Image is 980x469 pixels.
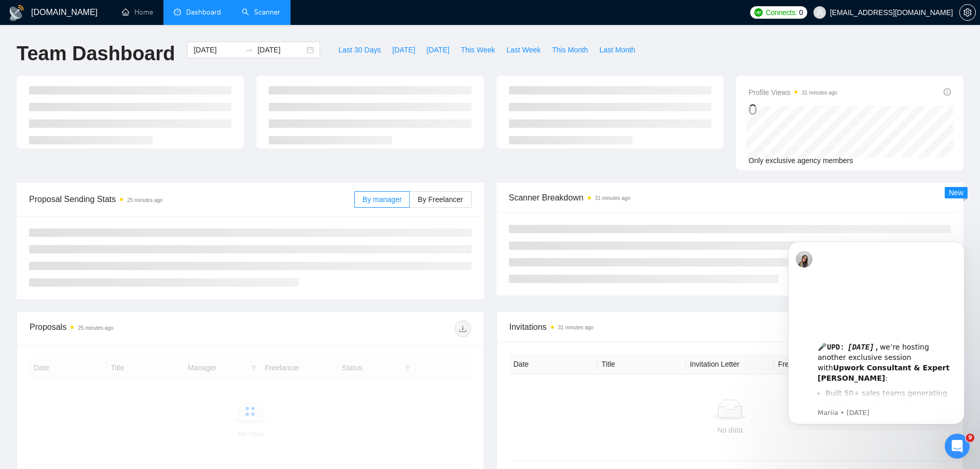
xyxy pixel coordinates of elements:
[754,8,763,17] img: upwork-logo.png
[749,100,837,119] div: 0
[17,42,175,66] h1: Team Dashboard
[966,434,974,442] span: 9
[461,44,495,56] span: This Week
[509,191,951,204] span: Scanner Breakdown
[194,44,241,56] input: Start date
[772,232,980,431] iframe: Intercom notifications message
[558,325,593,330] time: 31 minutes ago
[593,42,641,58] button: Last Month
[418,195,463,204] span: By Freelancer
[78,325,113,331] time: 25 minutes ago
[959,4,976,21] button: setting
[552,44,588,56] span: This Month
[257,44,305,56] input: End date
[799,7,803,18] span: 0
[421,42,455,58] button: [DATE]
[174,8,181,16] span: dashboard
[816,9,823,16] span: user
[945,434,970,459] iframe: Intercom live chat
[363,195,402,204] span: By manager
[455,42,501,58] button: This Week
[245,46,253,54] span: to
[122,8,153,17] a: homeHome
[506,44,541,56] span: Last Week
[546,42,593,58] button: This Month
[749,86,837,99] span: Profile Views
[944,88,951,96] span: info-circle
[595,195,630,201] time: 31 minutes ago
[333,42,387,58] button: Last 30 Days
[30,320,250,337] div: Proposals
[338,44,381,56] span: Last 30 Days
[387,42,421,58] button: [DATE]
[802,90,837,96] time: 31 minutes ago
[509,354,598,374] th: Date
[598,354,686,374] th: Title
[501,42,546,58] button: Last Week
[29,193,354,206] span: Proposal Sending Stats
[959,8,976,17] a: setting
[127,197,162,203] time: 25 minutes ago
[8,5,25,21] img: logo
[766,7,797,18] span: Connects:
[949,189,963,197] span: New
[392,44,415,56] span: [DATE]
[518,424,943,436] div: No data
[960,8,975,17] span: setting
[749,156,853,165] span: Only exclusive agency members
[509,320,951,333] span: Invitations
[686,354,774,374] th: Invitation Letter
[245,46,253,54] span: swap-right
[186,8,221,17] span: Dashboard
[599,44,635,56] span: Last Month
[426,44,449,56] span: [DATE]
[242,8,280,17] a: searchScanner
